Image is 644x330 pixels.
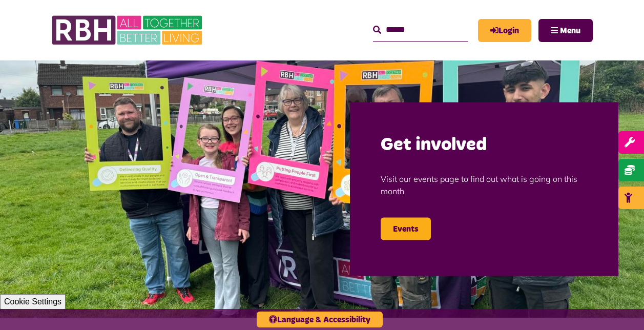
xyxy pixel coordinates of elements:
h2: Get involved [381,133,588,157]
img: RBH [51,10,205,50]
button: Language & Accessibility [257,312,383,327]
a: MyRBH [478,19,531,42]
button: Navigation [538,19,593,42]
span: Menu [560,27,580,35]
p: Visit our events page to find out what is going on this month [381,157,588,212]
a: Events [381,217,431,240]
